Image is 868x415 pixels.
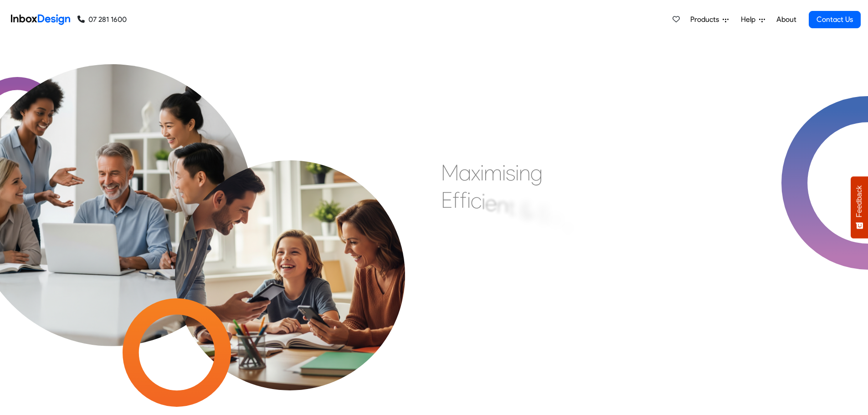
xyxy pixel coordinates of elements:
div: n [519,159,530,186]
div: i [482,188,485,215]
div: i [467,186,471,214]
div: i [480,159,484,186]
div: x [471,159,480,186]
span: Feedback [855,185,863,217]
a: About [774,10,799,29]
div: n [497,191,508,219]
div: E [539,201,550,228]
a: 07 281 1600 [77,14,127,25]
a: Help [737,10,769,29]
button: Feedback - Show survey [851,176,868,238]
div: t [508,194,515,221]
div: e [485,189,497,216]
div: g [561,210,574,237]
a: Products [687,10,732,29]
span: Products [690,14,723,25]
div: E [441,186,452,214]
div: f [452,186,460,214]
div: i [515,159,519,186]
div: a [459,159,471,186]
div: m [484,159,502,186]
div: n [550,205,561,232]
div: Maximising Efficient & Engagement, Connecting Schools, Families, and Students. [441,159,662,296]
div: f [460,186,467,214]
div: i [502,159,506,186]
div: s [506,159,515,186]
span: Help [741,14,759,25]
img: parents_with_child.png [146,103,434,390]
div: & [520,197,533,225]
div: g [530,159,543,186]
a: Contact Us [809,11,861,28]
div: M [441,159,459,186]
div: c [471,187,482,214]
